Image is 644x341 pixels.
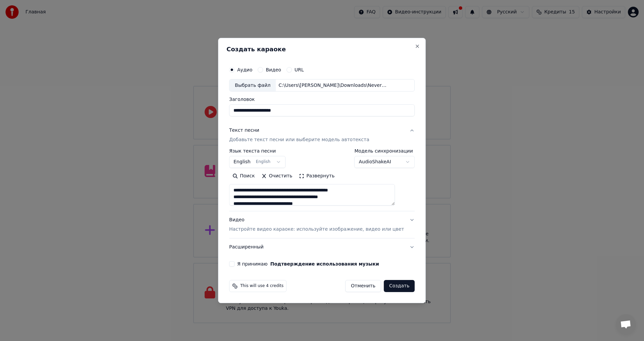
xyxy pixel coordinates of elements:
div: Текст песни [229,127,259,134]
p: Добавьте текст песни или выберите модель автотекста [229,137,369,144]
div: C:\Users\[PERSON_NAME]\Downloads\Neverlove - Без лифака.mp3 [276,82,390,89]
h2: Создать караоке [226,46,417,52]
label: Я принимаю [237,262,379,266]
button: Я принимаю [270,262,379,266]
span: This will use 4 credits [240,283,283,289]
button: Очистить [258,171,296,182]
p: Настройте видео караоке: используйте изображение, видео или цвет [229,226,404,233]
label: Заголовок [229,97,415,102]
label: Язык текста песни [229,149,285,154]
label: Модель синхронизации [355,149,415,154]
div: Текст песниДобавьте текст песни или выберите модель автотекста [229,149,415,211]
button: Поиск [229,171,258,182]
label: Видео [266,67,281,72]
button: Текст песниДобавьте текст песни или выберите модель автотекста [229,122,415,149]
div: Выбрать файл [229,79,276,92]
button: Развернуть [296,171,338,182]
button: Расширенный [229,238,415,256]
div: Видео [229,217,404,233]
button: Отменить [345,280,381,292]
button: ВидеоНастройте видео караоке: используйте изображение, видео или цвет [229,212,415,238]
label: URL [294,67,304,72]
label: Аудио [237,67,252,72]
button: Создать [384,280,415,292]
